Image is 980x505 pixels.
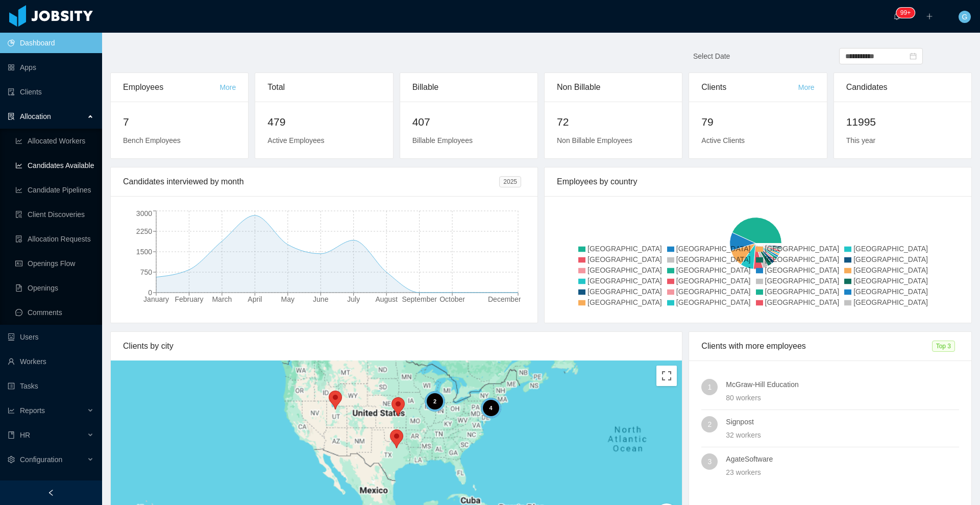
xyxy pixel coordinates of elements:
[175,295,203,303] tspan: February
[267,114,380,130] h2: 479
[15,278,94,298] a: icon: file-textOpenings
[587,277,662,285] span: [GEOGRAPHIC_DATA]
[896,8,915,18] sup: 203
[248,295,262,303] tspan: April
[219,83,236,91] a: More
[726,416,959,427] h4: Signpost
[853,287,928,296] span: [GEOGRAPHIC_DATA]
[136,248,152,256] tspan: 1500
[726,429,959,441] div: 32 workers
[926,13,933,20] i: icon: plus
[676,298,751,306] span: [GEOGRAPHIC_DATA]
[853,298,928,306] span: [GEOGRAPHIC_DATA]
[8,456,15,463] i: icon: setting
[402,295,437,303] tspan: September
[20,112,51,121] span: Allocation
[676,255,751,263] span: [GEOGRAPHIC_DATA]
[20,431,30,439] span: HR
[587,245,662,253] span: [GEOGRAPHIC_DATA]
[15,180,94,200] a: icon: line-chartCandidate Pipelines
[212,295,232,303] tspan: March
[587,255,662,263] span: [GEOGRAPHIC_DATA]
[765,298,840,306] span: [GEOGRAPHIC_DATA]
[587,266,662,274] span: [GEOGRAPHIC_DATA]
[123,167,499,196] div: Candidates interviewed by month
[853,255,928,263] span: [GEOGRAPHIC_DATA]
[726,392,959,403] div: 80 workers
[15,302,94,323] a: icon: messageComments
[8,113,15,120] i: icon: solution
[557,73,670,102] div: Non Billable
[8,33,94,53] a: icon: pie-chartDashboard
[15,155,94,176] a: icon: line-chartCandidates Available
[347,295,360,303] tspan: July
[148,288,152,297] tspan: 0
[140,268,153,276] tspan: 750
[557,167,959,196] div: Employees by country
[557,114,670,130] h2: 72
[962,11,968,23] span: G
[8,57,94,78] a: icon: appstoreApps
[136,227,152,235] tspan: 2250
[765,277,840,285] span: [GEOGRAPHIC_DATA]
[656,366,677,386] button: Toggle fullscreen view
[136,209,152,218] tspan: 3000
[701,332,932,360] div: Clients with more employees
[15,204,94,225] a: icon: file-searchClient Discoveries
[412,136,473,145] span: Billable Employees
[853,245,928,253] span: [GEOGRAPHIC_DATA]
[893,13,900,20] i: icon: bell
[693,52,730,60] span: Select Date
[676,266,751,274] span: [GEOGRAPHIC_DATA]
[375,295,398,303] tspan: August
[701,73,798,102] div: Clients
[20,406,45,415] span: Reports
[412,73,525,102] div: Billable
[765,266,840,274] span: [GEOGRAPHIC_DATA]
[499,176,521,187] span: 2025
[439,295,465,303] tspan: October
[123,114,236,130] h2: 7
[726,467,959,478] div: 23 workers
[15,253,94,274] a: icon: idcardOpenings Flow
[123,332,670,360] div: Clients by city
[8,431,15,439] i: icon: book
[765,245,840,253] span: [GEOGRAPHIC_DATA]
[8,82,94,102] a: icon: auditClients
[587,287,662,296] span: [GEOGRAPHIC_DATA]
[932,341,955,352] span: Top 3
[8,351,94,372] a: icon: userWorkers
[480,398,501,418] div: 4
[707,379,712,395] span: 1
[425,391,445,412] div: 2
[676,277,751,285] span: [GEOGRAPHIC_DATA]
[707,453,712,470] span: 3
[412,114,525,130] h2: 407
[798,83,815,91] a: More
[15,229,94,249] a: icon: file-doneAllocation Requests
[726,379,959,390] h4: McGraw-Hill Education
[701,114,814,130] h2: 79
[846,136,876,145] span: This year
[313,295,329,303] tspan: June
[765,255,840,263] span: [GEOGRAPHIC_DATA]
[281,295,295,303] tspan: May
[8,327,94,347] a: icon: robotUsers
[267,136,324,145] span: Active Employees
[676,287,751,296] span: [GEOGRAPHIC_DATA]
[707,416,712,432] span: 2
[123,136,181,145] span: Bench Employees
[143,295,169,303] tspan: January
[846,114,959,130] h2: 11995
[587,298,662,306] span: [GEOGRAPHIC_DATA]
[557,136,632,145] span: Non Billable Employees
[765,287,840,296] span: [GEOGRAPHIC_DATA]
[488,295,521,303] tspan: December
[846,73,959,102] div: Candidates
[123,73,219,102] div: Employees
[15,131,94,151] a: icon: line-chartAllocated Workers
[910,53,917,60] i: icon: calendar
[853,266,928,274] span: [GEOGRAPHIC_DATA]
[676,245,751,253] span: [GEOGRAPHIC_DATA]
[20,455,62,464] span: Configuration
